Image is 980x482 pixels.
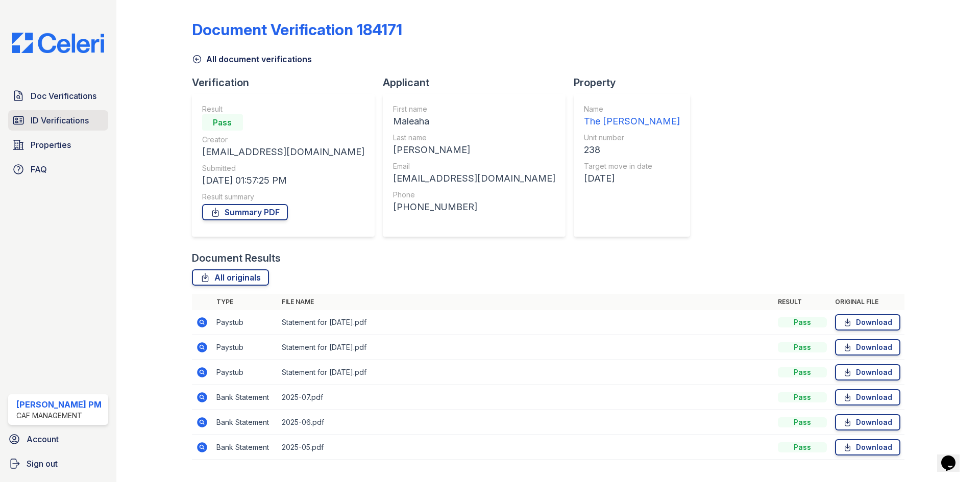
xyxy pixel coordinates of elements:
[202,192,364,202] div: Result summary
[835,339,900,356] a: Download
[202,204,288,220] a: Summary PDF
[4,453,112,474] a: Sign out
[835,364,900,380] a: Download
[278,360,774,385] td: Statement for [DATE].pdf
[16,398,102,411] div: [PERSON_NAME] PM
[383,75,574,90] div: Applicant
[778,317,827,327] div: Pass
[393,133,555,143] div: Last name
[212,335,278,360] td: Paystub
[8,135,108,155] a: Properties
[212,435,278,460] td: Bank Statement
[202,145,364,159] div: [EMAIL_ADDRESS][DOMAIN_NAME]
[4,429,112,449] a: Account
[937,441,970,472] iframe: chat widget
[778,392,827,402] div: Pass
[393,190,555,200] div: Phone
[27,433,59,445] span: Account
[16,411,102,421] div: CAF Management
[31,163,47,175] span: FAQ
[278,310,774,335] td: Statement for [DATE].pdf
[584,161,680,171] div: Target move in date
[393,171,555,186] div: [EMAIL_ADDRESS][DOMAIN_NAME]
[192,20,402,39] div: Document Verification 184171
[393,114,555,129] div: Maleaha
[278,410,774,435] td: 2025-06.pdf
[202,135,364,145] div: Creator
[393,143,555,157] div: [PERSON_NAME]
[584,104,680,114] div: Name
[835,389,900,405] a: Download
[278,435,774,460] td: 2025-05.pdf
[393,161,555,171] div: Email
[774,294,831,310] th: Result
[835,314,900,331] a: Download
[202,104,364,114] div: Result
[278,335,774,360] td: Statement for [DATE].pdf
[8,86,108,106] a: Doc Verifications
[584,114,680,129] div: The [PERSON_NAME]
[278,385,774,410] td: 2025-07.pdf
[574,75,698,90] div: Property
[212,294,278,310] th: Type
[778,442,827,452] div: Pass
[192,251,281,265] div: Document Results
[192,53,312,65] a: All document verifications
[202,173,364,188] div: [DATE] 01:57:25 PM
[27,458,58,470] span: Sign out
[202,163,364,173] div: Submitted
[835,439,900,455] a: Download
[584,171,680,186] div: [DATE]
[192,75,383,90] div: Verification
[212,360,278,385] td: Paystub
[278,294,774,310] th: File name
[192,269,269,286] a: All originals
[778,342,827,352] div: Pass
[8,159,108,180] a: FAQ
[31,139,71,151] span: Properties
[202,114,243,131] div: Pass
[835,414,900,430] a: Download
[393,200,555,214] div: [PHONE_NUMBER]
[778,367,827,377] div: Pass
[831,294,904,310] th: Original file
[212,410,278,435] td: Bank Statement
[31,114,89,126] span: ID Verifications
[212,385,278,410] td: Bank Statement
[31,90,96,102] span: Doc Verifications
[212,310,278,335] td: Paystub
[778,417,827,427] div: Pass
[393,104,555,114] div: First name
[584,143,680,157] div: 238
[584,104,680,129] a: Name The [PERSON_NAME]
[8,110,108,131] a: ID Verifications
[4,33,112,53] img: CE_Logo_Blue-a8612792a0a2168367f1c8372b55b34899dd931a85d93a1a3d3e32e68fde9ad4.png
[584,133,680,143] div: Unit number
